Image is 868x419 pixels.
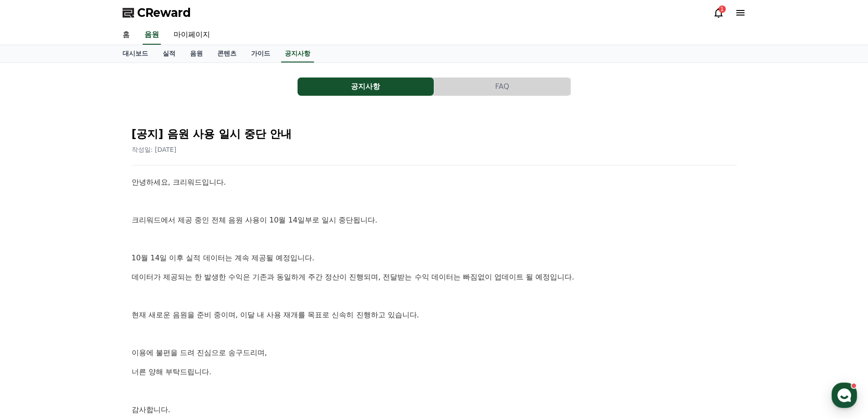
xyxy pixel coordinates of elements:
[132,347,737,359] p: 이용에 불편을 드려 진심으로 송구드리며,
[155,45,183,62] a: 실적
[115,45,155,62] a: 대시보드
[132,252,737,264] p: 10월 14일 이후 실적 데이터는 계속 제공될 예정입니다.
[137,5,191,20] span: CReward
[298,78,434,96] button: 공지사항
[434,78,571,96] a: FAQ
[132,176,737,188] p: 안녕하세요, 크리워드입니다.
[713,7,724,18] a: 1
[132,404,737,416] p: 감사합니다.
[210,45,244,62] a: 콘텐츠
[166,26,217,45] a: 마이페이지
[719,5,726,13] div: 1
[115,26,137,45] a: 홈
[132,146,177,153] span: 작성일: [DATE]
[244,45,277,62] a: 가이드
[132,127,737,141] h2: [공지] 음원 사용 일시 중단 안내
[298,78,434,96] a: 공지사항
[132,366,737,378] p: 너른 양해 부탁드립니다.
[132,271,737,283] p: 데이터가 제공되는 한 발생한 수익은 기존과 동일하게 주간 정산이 진행되며, 전달받는 수익 데이터는 빠짐없이 업데이트 될 예정입니다.
[281,45,314,62] a: 공지사항
[183,45,210,62] a: 음원
[143,26,161,45] a: 음원
[132,309,737,321] p: 현재 새로운 음원을 준비 중이며, 이달 내 사용 재개를 목표로 신속히 진행하고 있습니다.
[434,78,570,96] button: FAQ
[123,5,191,20] a: CReward
[132,214,737,226] p: 크리워드에서 제공 중인 전체 음원 사용이 10월 14일부로 일시 중단됩니다.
